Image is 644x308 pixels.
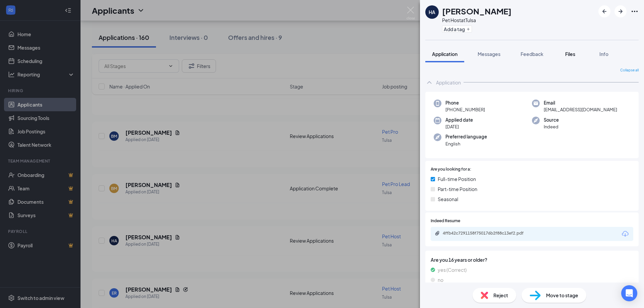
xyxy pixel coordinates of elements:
[616,7,625,15] svg: ArrowRight
[478,51,500,57] span: Messages
[438,185,477,193] span: Part-time Position
[466,27,470,31] svg: Plus
[445,117,473,123] span: Applied date
[544,106,617,113] span: [EMAIL_ADDRESS][DOMAIN_NAME]
[445,106,485,113] span: [PHONE_NUMBER]
[621,230,629,238] svg: Download
[621,285,637,301] div: Open Intercom Messenger
[445,100,485,106] span: Phone
[544,123,559,130] span: Indeed
[544,100,617,106] span: Email
[546,292,578,299] span: Move to stage
[425,78,433,86] svg: ChevronUp
[445,123,473,130] span: [DATE]
[631,7,639,15] svg: Ellipses
[445,140,487,147] span: English
[445,133,487,140] span: Preferred language
[438,276,443,284] span: no
[432,51,458,57] span: Application
[598,5,610,17] button: ArrowLeftNew
[431,256,633,263] span: Are you 16 years or older?
[493,292,508,299] span: Reject
[599,51,608,57] span: Info
[442,17,512,23] div: Pet Host at Tulsa
[429,9,435,15] div: HA
[435,231,543,237] a: Paperclip4ffb42c7291158f750176b2f88c13ef2.pdf
[521,51,543,57] span: Feedback
[565,51,575,57] span: Files
[431,218,460,224] span: Indeed Resume
[438,266,467,273] span: yes (Correct)
[442,25,472,33] button: PlusAdd a tag
[435,231,440,236] svg: Paperclip
[438,195,458,203] span: Seasonal
[442,5,512,17] h1: [PERSON_NAME]
[443,231,537,236] div: 4ffb42c7291158f750176b2f88c13ef2.pdf
[614,5,627,17] button: ArrowRight
[436,79,461,86] div: Application
[431,166,471,173] span: Are you looking for a:
[600,7,608,15] svg: ArrowLeftNew
[620,68,639,73] span: Collapse all
[544,117,559,123] span: Source
[438,175,476,183] span: Full-time Position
